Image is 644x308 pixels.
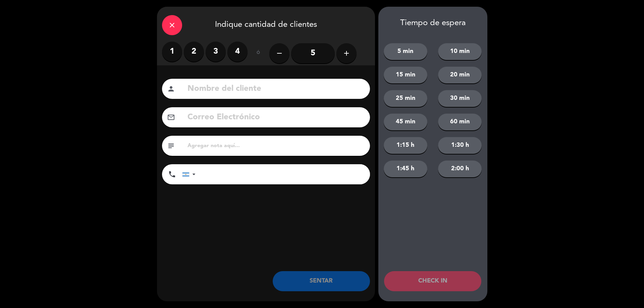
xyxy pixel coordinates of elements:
label: 2 [184,42,204,62]
button: 1:45 h [384,161,427,177]
button: add [336,43,357,63]
button: 2:00 h [438,161,482,177]
input: Nombre del cliente [187,82,365,96]
button: 45 min [384,114,427,130]
button: 1:30 h [438,137,482,154]
div: Tiempo de espera [378,18,487,28]
i: subject [167,142,175,150]
i: person [167,85,175,93]
button: CHECK IN [384,271,481,291]
div: ó [248,42,269,65]
button: 20 min [438,67,482,83]
input: Correo Electrónico [187,111,365,124]
i: remove [275,49,283,57]
button: 5 min [384,43,427,60]
button: SENTAR [273,271,370,291]
i: add [342,49,351,57]
i: email [167,113,175,121]
button: 30 min [438,90,482,107]
button: 15 min [384,67,427,83]
button: 60 min [438,114,482,130]
div: Indique cantidad de clientes [157,7,375,42]
button: 25 min [384,90,427,107]
button: 1:15 h [384,137,427,154]
i: phone [168,170,176,178]
button: 10 min [438,43,482,60]
label: 4 [227,42,248,62]
label: 1 [162,42,182,62]
label: 3 [206,42,226,62]
div: Argentina: +54 [182,165,198,184]
input: Agregar nota aquí... [187,141,365,150]
i: close [168,21,176,29]
button: remove [269,43,289,63]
